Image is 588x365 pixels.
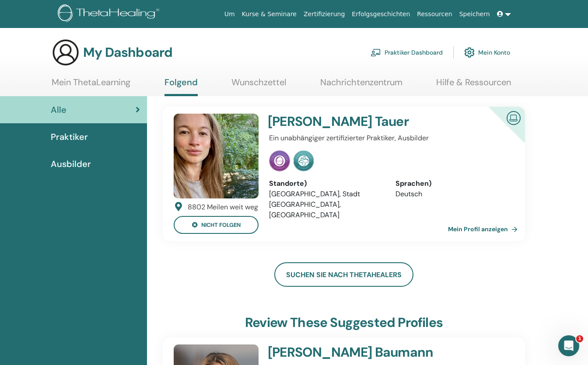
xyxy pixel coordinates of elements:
h3: Review these suggested profiles [245,315,443,330]
a: Suchen Sie nach ThetaHealers [274,262,413,287]
span: Praktiker [51,130,88,143]
a: Ressourcen [413,6,455,22]
img: default.jpg [174,114,259,198]
h4: [PERSON_NAME] Tauer [268,114,468,129]
a: Folgend [164,77,198,96]
a: Speichern [456,6,493,22]
button: nicht folgen [174,216,259,234]
a: Nachrichtenzentrum [320,77,402,94]
span: Ausbilder [51,157,91,170]
a: Wunschzettel [231,77,286,94]
li: [GEOGRAPHIC_DATA], Stadt [GEOGRAPHIC_DATA], [GEOGRAPHIC_DATA] [269,189,382,220]
img: chalkboard-teacher.svg [371,49,381,56]
a: Praktiker Dashboard [371,43,443,62]
div: 8802 Meilen weit weg [188,202,258,212]
a: Mein Konto [464,43,510,62]
img: logo.png [58,4,162,24]
span: 1 [576,335,583,342]
a: Hilfe & Ressourcen [436,77,511,94]
div: Standorte) [269,178,382,189]
h3: My Dashboard [83,45,172,60]
a: Zertifizierung [300,6,348,22]
li: Deutsch [395,189,509,199]
img: generic-user-icon.jpg [52,38,80,66]
span: Alle [51,103,66,116]
div: Zertifizierter Online -Ausbilder [475,107,525,157]
a: Um [221,6,238,22]
div: Sprachen) [395,178,509,189]
img: cog.svg [464,45,475,60]
iframe: Intercom live chat [558,335,579,356]
a: Kurse & Seminare [238,6,300,22]
a: Mein ThetaLearning [52,77,130,94]
h4: [PERSON_NAME] Baumann [268,344,468,360]
a: Erfolgsgeschichten [348,6,413,22]
a: Mein Profil anzeigen [448,220,521,238]
p: Ein unabhängiger zertifizierter Praktiker, Ausbilder [269,133,509,143]
img: Zertifizierter Online -Ausbilder [503,108,524,127]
